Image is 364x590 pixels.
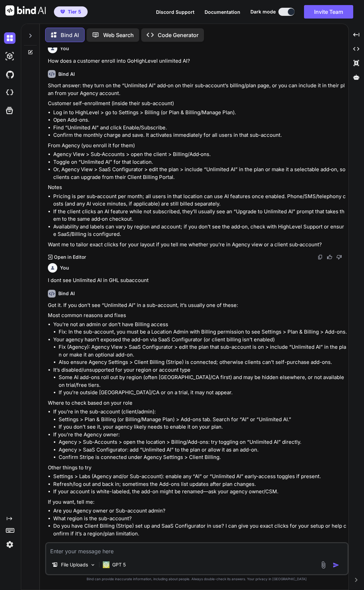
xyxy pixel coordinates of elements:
p: Other things to try [48,464,347,472]
li: If the client clicks an AI feature while not subscribed, they’ll usually see an “Upgrade to Unlim... [53,208,347,223]
img: Pick Models [90,562,96,568]
p: Most common reasons and fixes [48,312,347,319]
img: premium [60,10,65,14]
li: Confirm the monthly charge and save. It activates immediately for all users in that sub-account. [53,131,347,139]
li: If you’re the Agency owner: [53,431,347,461]
button: Documentation [205,8,240,15]
img: Bind AI [5,5,46,15]
img: GPT 5 [103,561,110,568]
h6: You [60,45,69,52]
img: settings [4,539,16,550]
h6: Bind AI [58,71,75,77]
li: It’s disabled/unsupported for your region or account type [53,366,347,397]
span: Discord Support [156,9,194,15]
p: How does a customer enroll into GoHighLevel unlimited AI? [48,57,347,65]
span: Documentation [205,9,240,15]
p: Bind can provide inaccurate information, including about people. Always double-check its answers.... [45,577,348,582]
p: Customer self-enrollment (inside their sub-account) [48,100,347,107]
p: File Uploads [61,561,88,568]
img: darkChat [4,32,16,44]
li: Settings > Plan & Billing (or Billing/Manage Plan) > Add-ons tab. Search for “AI” or “Unlimited AI.” [59,416,347,424]
p: From Agency (you enroll it for them) [48,142,347,150]
img: copy [317,254,323,260]
p: If you want, tell me: [48,498,347,506]
img: dislike [336,254,342,260]
li: Confirm Stripe is connected under Agency Settings > Client Billing. [59,454,347,461]
h6: You [60,265,69,271]
li: Your agency hasn’t exposed the add-on via SaaS Configurator (or client billing isn’t enabled) [53,336,347,366]
li: If you don’t see it, your agency likely needs to enable it on your plan. [59,423,347,431]
li: If you’re outside [GEOGRAPHIC_DATA]/CA or on a trial, it may not appear. [59,389,347,397]
img: darkAi-studio [4,51,16,62]
li: If you’re in the sub-account (client/admin): [53,408,347,431]
button: premiumTier 5 [54,6,88,17]
li: Fix (Agency): Agency View > SaaS Configurator > edit the plan that sub-account is on > include “U... [59,343,347,359]
img: githubDark [4,69,16,80]
img: icon [333,562,339,568]
img: cloudideIcon [4,87,16,98]
li: Pricing is per sub‑account per month; all users in that location can use AI features once enabled... [53,193,347,208]
span: Tier 5 [68,8,81,15]
img: like [327,254,332,260]
p: Short answer: they turn on the “Unlimited AI” add‑on on their sub‑account’s billing/plan page, or... [48,82,347,97]
li: Find “Unlimited AI” and click Enable/Subscribe. [53,124,347,132]
li: Open Add-ons. [53,116,347,124]
li: Fix: In the sub-account, you must be a Location Admin with Billing permission to see Settings > P... [59,328,347,336]
li: Agency View > Sub‑Accounts > open the client > Billing/Add‑ons. [53,151,347,158]
li: What region is the sub-account? [53,515,347,523]
p: Open in Editor [54,254,86,260]
p: Notes [48,184,347,191]
li: Are you Agency owner or Sub-account admin? [53,507,347,515]
li: You’re not an admin or don’t have Billing access [53,321,347,336]
li: Agency > Sub-Accounts > open the location > Billing/Add-ons: try toggling on “Unlimited AI” direc... [59,438,347,446]
li: Toggle on “Unlimited AI” for that location. [53,158,347,166]
p: Code Generator [158,31,199,39]
li: Or, Agency View > SaaS Configurator > edit the plan > include “Unlimited AI” in the plan or make ... [53,166,347,181]
li: Do you have Client Billing (Stripe) set up and SaaS Configurator in use? I can give you exact cli... [53,522,347,537]
li: Agency > SaaS Configurator: add “Unlimited AI” to the plan or allow it as an add-on. [59,446,347,454]
button: Invite Team [304,5,353,19]
span: Dark mode [250,8,276,15]
p: Want me to tailor exact clicks for your layout if you tell me whether you’re in Agency view or a ... [48,241,347,249]
button: Discord Support [156,8,194,15]
li: Also ensure Agency Settings > Client Billing (Stripe) is connected; otherwise clients can’t self-... [59,359,347,366]
li: Availability and labels can vary by region and account; if you don’t see the add‑on, check with H... [53,223,347,238]
li: Refresh/log out and back in; sometimes the Add-ons list updates after plan changes. [53,480,347,488]
p: Got it. If you don’t see “Unlimited AI” in a sub-account, it’s usually one of these: [48,302,347,309]
p: I dont see Unlimited AI in GHL subaccount [48,277,347,284]
p: GPT 5 [112,561,126,568]
h6: Bind AI [58,290,75,297]
p: Bind AI [61,31,79,39]
p: Where to check based on your role [48,399,347,407]
li: Settings > Labs (Agency and/or Sub-account): enable any “AI” or “Unlimited AI” early-access toggl... [53,473,347,480]
img: attachment [320,561,327,569]
li: Some AI add-ons roll out by region (often [GEOGRAPHIC_DATA]/CA first) and may be hidden elsewhere... [59,374,347,389]
li: Log in to HighLevel > go to Settings > Billing (or Plan & Billing/Manage Plan). [53,109,347,117]
li: If your account is white-labeled, the add-on might be renamed—ask your agency owner/CSM. [53,488,347,496]
p: Web Search [103,31,134,39]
